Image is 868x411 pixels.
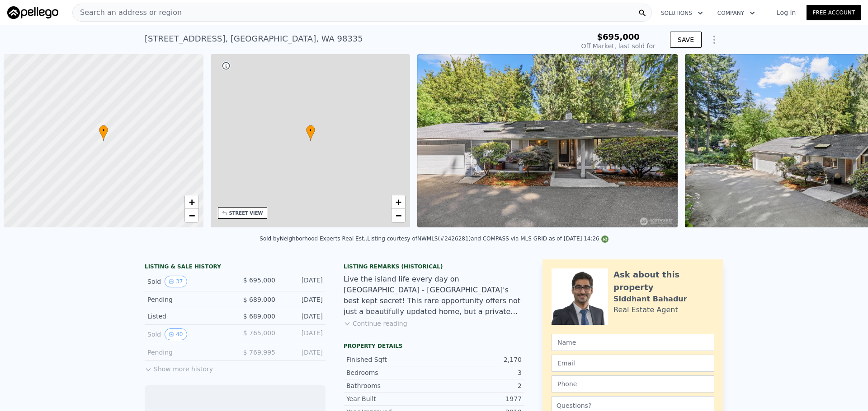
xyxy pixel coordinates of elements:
span: $ 689,000 [243,313,275,320]
div: STREET VIEW [229,210,263,217]
div: Live the island life every day on [GEOGRAPHIC_DATA] - [GEOGRAPHIC_DATA]'s best kept secret! This ... [344,274,524,317]
div: Off Market, last sold for [581,42,656,51]
div: Sold [147,276,228,287]
span: $ 689,000 [243,296,275,303]
button: Show more history [145,361,213,374]
div: [DATE] [283,348,323,357]
button: View historical data [165,328,187,340]
button: Show Options [705,31,723,49]
div: [DATE] [283,276,323,287]
a: Zoom in [392,195,405,209]
div: LISTING & SALE HISTORY [145,263,325,272]
input: Email [552,355,714,372]
div: Pending [147,295,228,304]
button: View historical data [165,276,187,287]
div: Sold by Neighborhood Experts Real Est. . [259,236,367,242]
div: Bathrooms [346,381,434,390]
button: Solutions [654,5,710,21]
span: + [396,196,401,208]
div: • [99,125,108,141]
div: Real Estate Agent [613,305,678,315]
span: $ 769,995 [243,349,275,356]
div: Sold [147,328,228,340]
div: Pending [147,348,228,357]
span: $ 695,000 [243,277,275,284]
span: + [189,196,194,208]
button: Company [710,5,762,21]
span: • [99,126,108,134]
a: Zoom out [185,209,198,222]
span: − [396,210,401,221]
div: Ask about this property [613,268,714,294]
div: Listed [147,312,228,321]
div: [STREET_ADDRESS] , [GEOGRAPHIC_DATA] , WA 98335 [145,32,363,45]
span: − [189,210,194,221]
img: Pellego [7,6,58,19]
div: Siddhant Bahadur [613,294,687,305]
div: Year Built [346,394,434,403]
div: Property details [344,342,524,350]
div: 2,170 [434,355,522,364]
input: Name [552,334,714,351]
img: NWMLS Logo [601,236,609,243]
div: [DATE] [283,328,323,340]
a: Free Account [807,5,861,20]
a: Zoom in [185,195,198,209]
div: Listing Remarks (Historical) [344,263,524,270]
div: Bedrooms [346,368,434,377]
button: SAVE [670,32,702,48]
span: $695,000 [597,32,640,42]
div: 2 [434,381,522,390]
span: $ 765,000 [243,329,275,337]
span: Search an address or region [73,7,182,18]
div: • [306,125,315,141]
div: 3 [434,368,522,377]
div: 1977 [434,394,522,403]
a: Log In [766,8,807,17]
input: Phone [552,375,714,393]
div: Finished Sqft [346,355,434,364]
div: [DATE] [283,295,323,304]
div: [DATE] [283,312,323,321]
a: Zoom out [392,209,405,222]
span: • [306,126,315,134]
button: Continue reading [344,319,407,328]
img: Sale: 167587148 Parcel: 100945039 [417,54,678,227]
div: Listing courtesy of NWMLS (#2426281) and COMPASS via MLS GRID as of [DATE] 14:26 [367,236,608,242]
